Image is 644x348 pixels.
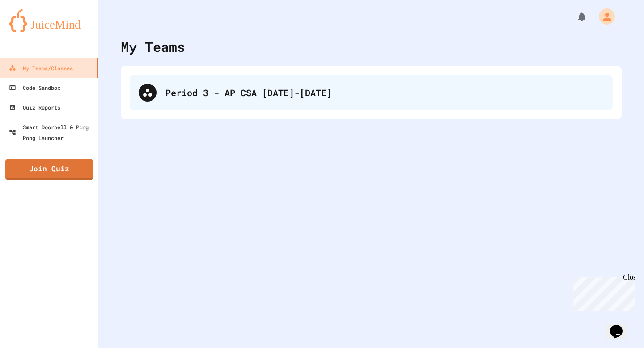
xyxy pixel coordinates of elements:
img: logo-orange.svg [9,9,89,32]
div: My Account [589,6,617,27]
a: Join Quiz [5,159,93,180]
div: My Teams [121,37,185,57]
iframe: chat widget [606,312,635,339]
div: Chat with us now!Close [4,4,62,57]
div: Smart Doorbell & Ping Pong Launcher [9,122,95,143]
div: Quiz Reports [9,102,60,113]
iframe: chat widget [570,273,635,311]
div: Period 3 - AP CSA [DATE]-[DATE] [165,86,604,99]
div: Code Sandbox [9,82,60,93]
div: My Teams/Classes [9,63,73,73]
div: Period 3 - AP CSA [DATE]-[DATE] [130,75,613,110]
div: My Notifications [560,9,589,24]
